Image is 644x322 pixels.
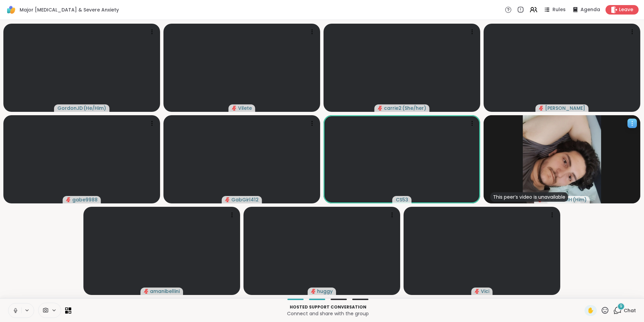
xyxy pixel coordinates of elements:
span: carrie2 [384,105,402,112]
span: ( Him ) [573,196,587,203]
span: audio-muted [539,106,544,110]
span: audio-muted [144,289,149,294]
span: audio-muted [311,289,316,294]
span: GabGirl412 [231,196,259,203]
div: This peer’s video is unavailable [490,192,568,202]
span: GordonJD [57,105,83,112]
span: audio-muted [66,197,71,202]
p: Connect and share with the group [75,310,581,317]
span: audio-muted [378,106,383,110]
img: RichieMH [523,115,601,203]
span: Major [MEDICAL_DATA] & Severe Anxiety [20,6,119,13]
span: Chat [624,307,636,314]
span: amanibellini [150,288,180,295]
span: Vici [481,288,489,295]
span: audio-muted [232,106,237,110]
span: audio-muted [475,289,480,294]
span: 9 [620,303,622,309]
span: ( He/Him ) [83,105,106,112]
span: huggy [317,288,333,295]
span: [PERSON_NAME] [545,105,585,112]
span: gabe9988 [72,196,98,203]
span: CS53 [396,196,408,203]
span: audio-muted [225,197,230,202]
p: Hosted support conversation [75,304,581,310]
span: ( She/her ) [402,105,426,112]
span: Agenda [581,6,600,13]
span: Rules [552,6,566,13]
span: ✋ [587,306,594,315]
img: ShareWell Logomark [5,4,17,16]
span: Vilete [238,105,252,112]
span: Leave [619,6,633,13]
